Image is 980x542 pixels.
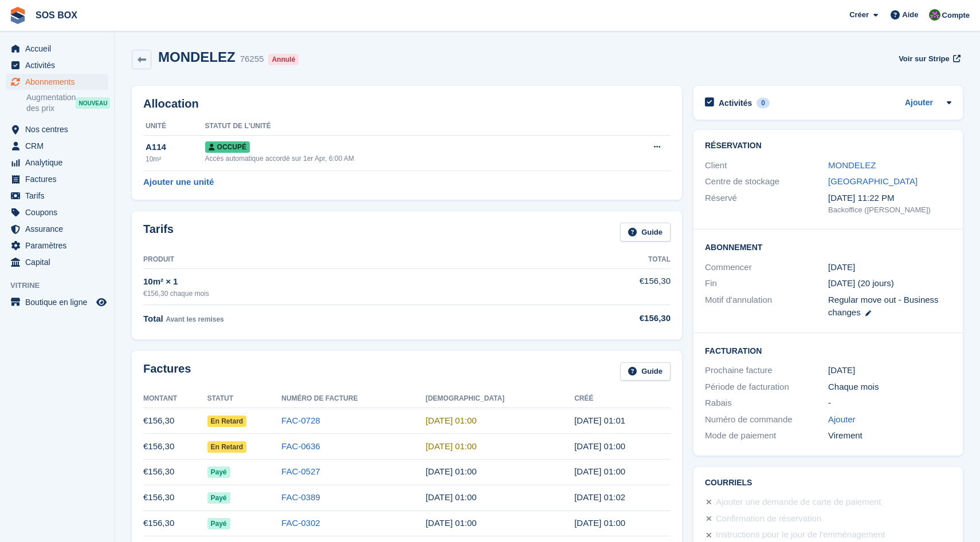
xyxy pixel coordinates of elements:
[143,314,163,323] span: Total
[9,7,26,24] img: stora-icon-8386f47178a22dfd0bd8f6a31ec36ba5ce8667c1dd55bd0f319d3a0aa187defe.svg
[828,176,918,186] a: [GEOGRAPHIC_DATA]
[143,459,207,485] td: €156,30
[207,518,230,529] span: Payé
[828,261,855,274] time: 2025-03-31 23:00:00 UTC
[95,295,108,309] a: Boutique d'aperçu
[31,6,82,25] a: SOS BOX
[10,280,114,291] span: Vitrine
[26,92,76,114] span: Augmentation des prix
[166,315,224,323] span: Avant les remises
[6,138,108,154] a: menu
[705,364,828,377] div: Prochaine facture
[705,241,951,252] h2: Abonnement
[25,294,94,310] span: Boutique en ligne
[705,294,828,319] div: Motif d'annulation
[143,223,174,242] h2: Tarifs
[828,364,951,377] div: [DATE]
[281,416,320,425] a: FAC-0728
[240,53,264,66] div: 76255
[25,204,94,220] span: Coupons
[705,478,951,488] h2: Courriels
[281,466,320,476] a: FAC-0527
[25,121,94,137] span: Nos centres
[705,429,828,442] div: Mode de paiement
[828,160,876,170] a: MONDELEZ
[426,390,575,408] th: [DEMOGRAPHIC_DATA]
[6,221,108,237] a: menu
[25,171,94,187] span: Factures
[902,9,918,21] span: Aide
[574,416,625,425] time: 2025-08-31 23:01:02 UTC
[828,204,951,216] div: Backoffice ([PERSON_NAME])
[719,98,752,108] h2: Activités
[828,381,951,394] div: Chaque mois
[281,492,320,502] a: FAC-0389
[143,362,191,381] h2: Factures
[143,288,524,299] div: €156,30 chaque mois
[25,74,94,90] span: Abonnements
[894,49,963,68] a: Voir sur Stripe
[6,171,108,187] a: menu
[426,518,477,528] time: 2025-05-01 23:00:00 UTC
[6,188,108,204] a: menu
[6,254,108,270] a: menu
[205,141,250,153] span: Occupé
[426,492,477,502] time: 2025-06-01 23:00:00 UTC
[899,53,950,65] span: Voir sur Stripe
[524,251,671,269] th: Total
[524,312,671,325] div: €156,30
[207,466,230,478] span: Payé
[705,413,828,426] div: Numéro de commande
[6,41,108,57] a: menu
[143,390,207,408] th: Montant
[25,188,94,204] span: Tarifs
[574,441,625,451] time: 2025-07-31 23:00:50 UTC
[574,492,625,502] time: 2025-05-31 23:02:15 UTC
[146,141,205,154] div: A114
[6,57,108,73] a: menu
[705,159,828,172] div: Client
[705,141,951,151] h2: Réservation
[849,9,869,21] span: Créer
[828,295,939,318] span: Regular move out - Business changes
[828,278,894,288] span: [DATE] (20 jours)
[705,175,828,188] div: Centre de stockage
[25,155,94,171] span: Analytique
[705,192,828,216] div: Réservé
[143,275,524,288] div: 10m² × 1
[716,528,885,542] div: Instructions pour le jour de l'emménagement
[574,466,625,476] time: 2025-06-30 23:00:10 UTC
[268,54,299,65] div: Annulé
[25,254,94,270] span: Capital
[828,192,951,205] div: [DATE] 11:22 PM
[25,221,94,237] span: Assurance
[828,397,951,410] div: -
[426,441,477,451] time: 2025-08-01 23:00:00 UTC
[205,153,606,164] div: Accès automatique accordé sur 1er Apr, 6:00 AM
[705,397,828,410] div: Rabais
[207,492,230,504] span: Payé
[6,155,108,171] a: menu
[620,223,671,242] a: Guide
[620,362,671,381] a: Guide
[281,390,426,408] th: Numéro de facture
[6,121,108,137] a: menu
[207,390,282,408] th: Statut
[25,138,94,154] span: CRM
[705,261,828,274] div: Commencer
[6,74,108,90] a: menu
[143,485,207,511] td: €156,30
[25,57,94,73] span: Activités
[905,97,933,110] a: Ajouter
[143,251,524,269] th: Produit
[25,41,94,57] span: Accueil
[76,97,110,109] div: NOUVEAU
[207,416,247,427] span: En retard
[716,512,821,526] div: Confirmation de réservation
[143,97,671,110] h2: Allocation
[574,390,671,408] th: Créé
[143,434,207,460] td: €156,30
[942,10,970,21] span: Compte
[426,466,477,476] time: 2025-07-01 23:00:00 UTC
[426,416,477,425] time: 2025-09-01 23:00:00 UTC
